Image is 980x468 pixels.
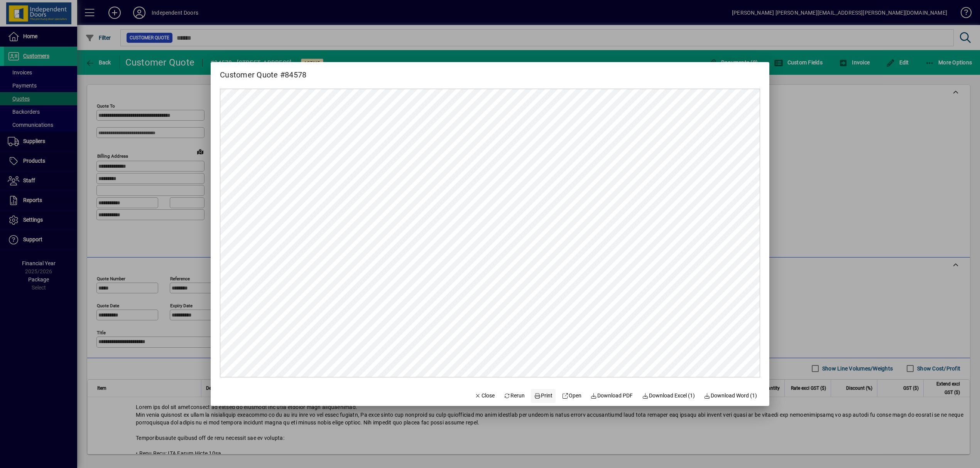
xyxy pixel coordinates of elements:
[211,62,316,81] h2: Customer Quote #84578
[534,392,553,400] span: Print
[559,389,585,403] a: Open
[639,389,698,403] button: Download Excel (1)
[562,392,581,400] span: Open
[588,389,636,403] a: Download PDF
[504,392,525,400] span: Rerun
[591,392,633,400] span: Download PDF
[531,389,556,403] button: Print
[642,392,695,400] span: Download Excel (1)
[471,389,498,403] button: Close
[475,392,495,400] span: Close
[701,389,760,403] button: Download Word (1)
[704,392,757,400] span: Download Word (1)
